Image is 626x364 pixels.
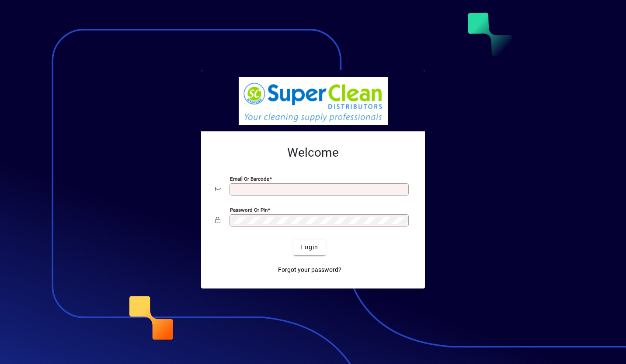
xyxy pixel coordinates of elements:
[300,243,318,252] span: Login
[215,145,411,160] h2: Welcome
[230,175,269,182] mat-label: Email or Barcode
[293,240,325,255] button: Login
[278,265,341,275] span: Forgot your password?
[230,206,268,213] mat-label: Password or Pin
[275,262,345,278] a: Forgot your password?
